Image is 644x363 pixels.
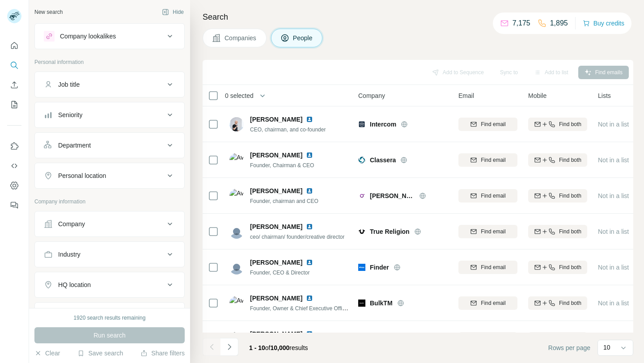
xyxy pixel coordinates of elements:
[370,120,396,129] span: Intercom
[358,156,365,164] img: Logo of Classera
[528,261,587,274] button: Find both
[528,296,587,310] button: Find both
[203,11,633,23] h4: Search
[60,32,116,41] div: Company lookalikes
[598,264,629,271] span: Not in a list
[229,224,244,239] img: Avatar
[58,171,106,180] div: Personal location
[35,135,184,156] button: Department
[559,228,581,236] span: Find both
[229,189,244,203] img: Avatar
[528,189,587,203] button: Find both
[229,153,244,167] img: Avatar
[598,91,611,100] span: Lists
[528,91,547,100] span: Mobile
[550,18,568,29] p: 1,895
[7,38,21,54] button: Quick start
[458,296,517,310] button: Find email
[58,250,80,259] div: Industry
[35,74,184,95] button: Job title
[458,225,517,238] button: Find email
[34,8,63,16] div: New search
[250,222,302,231] span: [PERSON_NAME]
[458,261,517,274] button: Find email
[458,91,474,100] span: Email
[370,299,393,308] span: BulkTM
[34,58,185,66] p: Personal information
[370,156,396,165] span: Classera
[513,18,530,29] p: 7,175
[481,228,505,236] span: Find email
[598,228,629,235] span: Not in a list
[458,332,517,346] button: Find email
[271,344,290,351] span: 10,000
[528,153,587,167] button: Find both
[481,156,505,164] span: Find email
[559,263,581,271] span: Find both
[249,344,308,351] span: results
[250,329,302,338] span: [PERSON_NAME]
[559,299,581,307] span: Find both
[250,258,302,267] span: [PERSON_NAME]
[370,227,410,236] span: True Religion
[250,304,350,312] span: Founder, Owner & Chief Executive Officer
[548,343,590,352] span: Rows per page
[229,296,244,310] img: Avatar
[358,192,365,199] img: Logo of O'Reilly
[528,118,587,131] button: Find both
[306,330,313,338] img: LinkedIn logo
[250,186,302,195] span: [PERSON_NAME]
[58,280,91,289] div: HQ location
[306,116,313,123] img: LinkedIn logo
[250,198,318,204] span: Founder, chairman and CEO
[35,104,184,126] button: Seniority
[58,141,91,150] div: Department
[34,198,185,206] p: Company information
[598,192,629,199] span: Not in a list
[225,34,257,42] span: Companies
[528,332,587,346] button: Find both
[140,349,185,358] button: Share filters
[306,187,313,194] img: LinkedIn logo
[34,349,60,358] button: Clear
[58,80,80,89] div: Job title
[7,158,21,174] button: Use Surfe API
[229,332,244,346] img: Avatar
[35,165,184,186] button: Personal location
[598,121,629,128] span: Not in a list
[458,189,517,203] button: Find email
[250,151,302,160] span: [PERSON_NAME]
[481,263,505,271] span: Find email
[7,197,21,213] button: Feedback
[225,91,254,100] span: 0 selected
[358,91,385,100] span: Company
[265,344,271,351] span: of
[603,343,610,352] p: 10
[35,274,184,295] button: HQ location
[306,223,313,230] img: LinkedIn logo
[229,260,244,274] img: Avatar
[481,299,505,307] span: Find email
[528,225,587,238] button: Find both
[250,127,326,133] span: CEO, chairman, and co-founder
[481,120,505,128] span: Find email
[77,349,123,358] button: Save search
[250,115,302,124] span: [PERSON_NAME]
[250,270,309,276] span: Founder, CEO & Director
[74,314,146,322] div: 1920 search results remaining
[458,153,517,167] button: Find email
[293,34,314,42] span: People
[250,162,314,169] span: Founder, Chairman & CEO
[598,300,629,307] span: Not in a list
[250,234,344,240] span: ceo/ chairman/ founder/creative director
[559,192,581,200] span: Find both
[156,5,190,19] button: Hide
[458,118,517,131] button: Find email
[220,338,238,356] button: Navigate to next page
[358,300,365,307] img: Logo of BulkTM
[7,57,21,73] button: Search
[306,295,313,302] img: LinkedIn logo
[35,25,184,47] button: Company lookalikes
[7,177,21,194] button: Dashboard
[306,152,313,159] img: LinkedIn logo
